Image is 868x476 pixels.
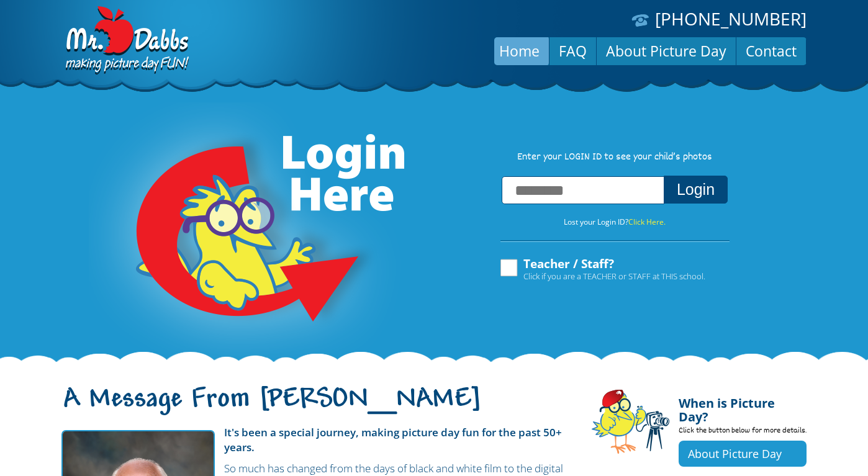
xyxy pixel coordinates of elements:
label: Teacher / Staff? [499,258,705,281]
span: Click if you are a TEACHER or STAFF at THIS school. [523,270,705,282]
strong: It's been a special journey, making picture day fun for the past 50+ years. [224,425,562,454]
p: Enter your LOGIN ID to see your child’s photos [487,151,742,164]
img: Login Here [89,102,407,363]
a: Home [490,36,549,66]
a: FAQ [549,36,596,66]
a: [PHONE_NUMBER] [655,7,807,30]
h4: When is Picture Day? [679,389,807,424]
p: Click the button below for more details. [679,424,807,441]
a: About Picture Day [679,441,807,467]
h1: A Message From [PERSON_NAME] [61,394,573,420]
a: Click Here. [628,217,666,227]
a: Contact [736,36,806,66]
img: Dabbs Company [61,6,191,76]
a: About Picture Day [597,36,736,66]
button: Login [664,176,728,204]
p: Lost your Login ID? [487,215,742,229]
